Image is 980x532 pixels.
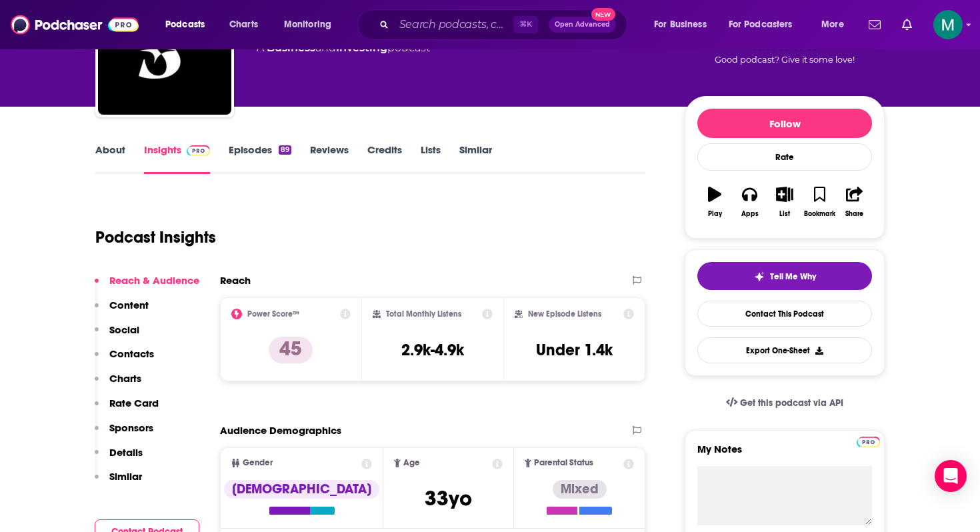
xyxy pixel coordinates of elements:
button: List [767,178,802,226]
a: Credits [367,143,402,174]
span: Charts [229,15,258,34]
span: Gender [243,459,273,467]
span: ⌘ K [513,16,538,33]
div: List [779,210,790,218]
h2: New Episode Listens [528,309,601,319]
h1: Podcast Insights [95,227,216,247]
button: Details [95,446,143,471]
button: Show profile menu [933,10,963,39]
span: For Business [654,15,707,34]
div: Search podcasts, credits, & more... [370,9,640,40]
a: Similar [459,143,492,174]
img: Podchaser Pro [187,145,210,156]
span: Podcasts [165,15,205,34]
span: More [821,15,844,34]
button: open menu [812,14,861,35]
label: My Notes [697,443,872,466]
a: Episodes89 [229,143,291,174]
a: InsightsPodchaser Pro [144,143,210,174]
img: Podchaser Pro [857,437,880,447]
p: Reach & Audience [109,274,199,287]
div: Open Intercom Messenger [935,460,967,492]
div: Apps [741,210,759,218]
button: open menu [156,14,222,35]
h3: 2.9k-4.9k [401,340,464,360]
button: Follow [697,109,872,138]
div: [DEMOGRAPHIC_DATA] [224,480,379,499]
span: New [591,8,615,21]
p: Social [109,323,139,336]
button: open menu [720,14,812,35]
button: Social [95,323,139,348]
div: Rate [697,143,872,171]
a: Show notifications dropdown [863,13,886,36]
span: Open Advanced [555,21,610,28]
div: Mixed [553,480,607,499]
a: Contact This Podcast [697,301,872,327]
span: Tell Me Why [770,271,816,282]
img: tell me why sparkle [754,271,765,282]
span: Logged in as milan.penny [933,10,963,39]
h2: Power Score™ [247,309,299,319]
button: Sponsors [95,421,153,446]
p: Rate Card [109,397,159,409]
p: Content [109,299,149,311]
h2: Total Monthly Listens [386,309,461,319]
p: Similar [109,470,142,483]
a: Charts [221,14,266,35]
a: Show notifications dropdown [897,13,917,36]
h2: Reach [220,274,251,287]
button: Export One-Sheet [697,337,872,363]
button: Share [837,178,872,226]
button: Play [697,178,732,226]
p: Sponsors [109,421,153,434]
img: User Profile [933,10,963,39]
button: Content [95,299,149,323]
span: Age [403,459,420,467]
h2: Audience Demographics [220,424,341,437]
a: About [95,143,125,174]
p: Contacts [109,347,154,360]
span: For Podcasters [729,15,793,34]
h3: Under 1.4k [536,340,613,360]
button: Open AdvancedNew [549,17,616,33]
span: Parental Status [534,459,593,467]
input: Search podcasts, credits, & more... [394,14,513,35]
button: Reach & Audience [95,274,199,299]
a: Lists [421,143,441,174]
div: 89 [279,145,291,155]
a: Pro website [857,435,880,447]
button: Bookmark [802,178,837,226]
a: Reviews [310,143,349,174]
div: Bookmark [804,210,835,218]
button: open menu [275,14,349,35]
button: Rate Card [95,397,159,421]
span: Good podcast? Give it some love! [715,55,855,65]
button: tell me why sparkleTell Me Why [697,262,872,290]
div: Share [845,210,863,218]
a: Get this podcast via API [715,387,854,419]
button: Similar [95,470,142,495]
button: Contacts [95,347,154,372]
span: Get this podcast via API [740,397,843,409]
button: Charts [95,372,141,397]
div: Play [708,210,722,218]
button: Apps [732,178,767,226]
img: Podchaser - Follow, Share and Rate Podcasts [11,12,139,37]
span: Monitoring [284,15,331,34]
span: 33 yo [425,485,472,511]
button: open menu [645,14,723,35]
p: Charts [109,372,141,385]
p: Details [109,446,143,459]
p: 45 [269,337,313,363]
